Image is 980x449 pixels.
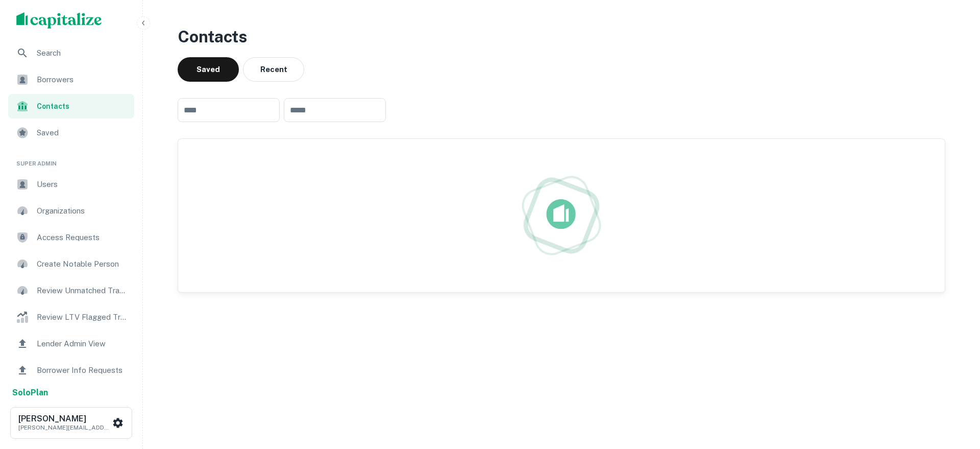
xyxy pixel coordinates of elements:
[18,423,110,432] p: [PERSON_NAME][EMAIL_ADDRESS][DOMAIN_NAME]
[8,94,134,119] a: Contacts
[929,367,980,416] iframe: Chat Widget
[37,127,128,139] span: Saved
[8,147,134,172] li: Super Admin
[8,41,134,65] a: Search
[37,338,128,350] span: Lender Admin View
[37,231,128,244] span: Access Requests
[8,332,134,356] a: Lender Admin View
[8,67,134,92] a: Borrowers
[8,278,134,303] a: Review Unmatched Transactions
[243,57,304,82] button: Recent
[37,47,128,59] span: Search
[37,74,128,86] span: Borrowers
[10,407,132,439] button: [PERSON_NAME][PERSON_NAME][EMAIL_ADDRESS][DOMAIN_NAME]
[16,12,102,29] img: capitalize-logo.png
[178,57,239,82] button: Saved
[37,364,128,376] span: Borrower Info Requests
[12,387,48,399] a: SoloPlan
[37,205,128,217] span: Organizations
[8,172,134,197] a: Users
[37,101,128,112] span: Contacts
[12,388,48,397] strong: Solo Plan
[178,25,945,49] h3: Contacts
[37,285,128,297] span: Review Unmatched Transactions
[8,305,134,329] a: Review LTV Flagged Transactions
[18,415,110,423] h6: [PERSON_NAME]
[8,225,134,250] a: Access Requests
[8,252,134,276] a: Create Notable Person
[8,358,134,383] a: Borrower Info Requests
[37,258,128,270] span: Create Notable Person
[37,178,128,191] span: Users
[8,121,134,145] a: Saved
[8,199,134,223] a: Organizations
[37,311,128,323] span: Review LTV Flagged Transactions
